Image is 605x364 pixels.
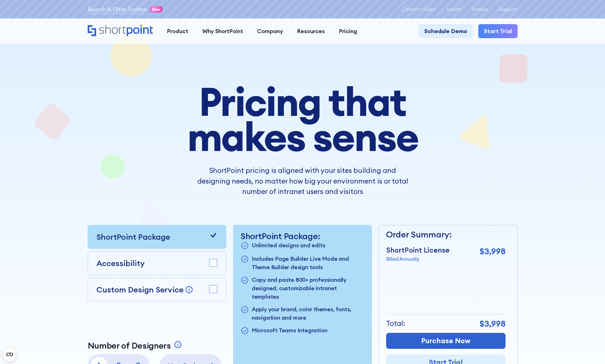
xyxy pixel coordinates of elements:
[478,24,518,38] a: Start Trial
[197,165,408,197] p: ShortPoint pricing is aligned with your sites building and designing needs, no matter how big you...
[257,27,283,35] div: Company
[499,6,518,12] a: Support
[250,24,290,38] a: Company
[386,255,450,263] p: Billed Annually
[202,27,243,35] div: Why ShortPoint
[3,348,16,361] button: Open CMP widget
[480,245,506,258] p: $3,998
[252,276,364,301] p: Copy and paste 800+ professionally designed, customizable intranet templates
[160,24,195,38] a: Product
[402,6,436,12] a: Contact Sales
[144,84,461,154] h1: Pricing that makes sense
[96,257,145,269] p: Accessibility
[195,24,250,38] a: Why ShortPoint
[88,5,147,13] a: Search & Filter Toolbar
[252,255,364,271] p: Includes Page Builder Live Mode and Theme Builder design tools
[472,6,488,12] a: Status
[252,241,325,250] p: Unlimited designs and edits
[332,24,364,38] a: Pricing
[88,340,183,351] a: Number of Designers
[386,333,506,349] a: Purchase Now
[88,25,153,37] a: Home
[419,24,473,38] a: Schedule Demo
[241,231,364,241] p: ShortPoint Package:
[167,27,188,35] div: Product
[297,27,325,35] div: Resources
[339,27,357,35] div: Pricing
[447,6,461,12] a: Install
[88,340,171,351] p: Number of Designers
[386,228,506,241] p: Order Summary:
[96,231,170,243] p: ShortPoint Package
[386,245,450,256] p: ShortPoint License
[290,24,332,38] a: Resources
[252,305,364,322] p: Apply your brand, color themes, fonts, navigation and more
[386,318,405,329] p: Total:
[504,299,605,364] iframe: Chat Widget
[480,317,506,330] p: $3,998
[252,326,327,335] p: Microsoft Teams Integration
[96,285,183,295] p: Custom Design Service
